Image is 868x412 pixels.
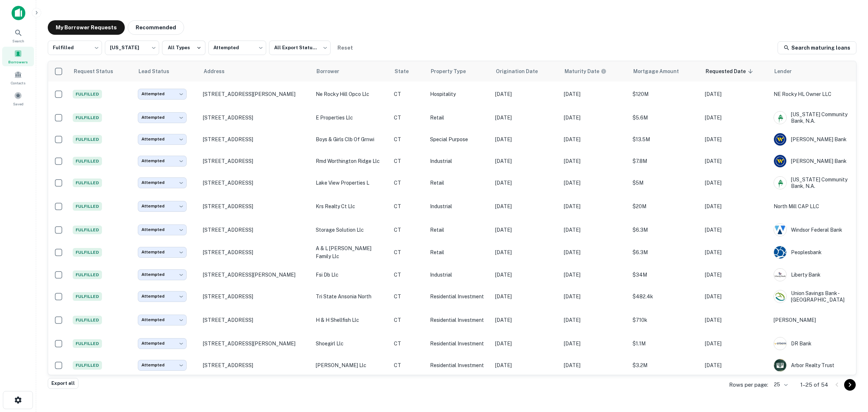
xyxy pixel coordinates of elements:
[774,224,786,236] img: picture
[771,379,789,390] div: 25
[705,202,766,210] p: [DATE]
[495,202,557,210] p: [DATE]
[431,67,475,76] span: Property Type
[705,340,766,348] p: [DATE]
[800,381,828,389] p: 1–25 of 54
[633,157,698,165] p: $7.8M
[774,359,786,371] img: picture
[701,61,770,81] th: Requested Date
[774,246,852,259] div: Peoplesbank
[633,340,698,348] p: $1.1M
[495,340,557,348] p: [DATE]
[705,316,766,324] p: [DATE]
[495,157,557,165] p: [DATE]
[496,67,547,76] span: Origination Date
[633,114,698,122] p: $5.6M
[316,90,387,98] p: ne rocky hill opco llc
[48,38,102,57] div: Fulfilled
[495,114,557,122] p: [DATE]
[495,135,557,143] p: [DATE]
[495,316,557,324] p: [DATE]
[774,133,786,146] img: picture
[139,67,179,76] span: Lead Status
[629,61,701,81] th: Mortgage Amount
[13,101,24,107] span: Saved
[2,68,34,87] div: Contacts
[12,38,24,44] span: Search
[269,38,331,57] div: All Export Statuses
[774,337,786,350] img: picture
[203,158,309,164] p: [STREET_ADDRESS]
[774,155,852,168] div: [PERSON_NAME] Bank
[564,202,625,210] p: [DATE]
[430,179,488,187] p: Retail
[203,114,309,121] p: [STREET_ADDRESS]
[774,268,852,281] div: Liberty Bank
[316,244,387,260] p: a & l [PERSON_NAME] family llc
[203,272,309,278] p: [STREET_ADDRESS][PERSON_NAME]
[774,337,852,350] div: DR Bank
[426,61,492,81] th: Property Type
[203,317,309,323] p: [STREET_ADDRESS]
[492,61,560,81] th: Origination Date
[774,223,852,236] div: Windsor Federal Bank
[162,41,205,55] button: All Types
[2,47,34,66] a: Borrowers
[706,67,755,76] span: Requested Date
[394,202,423,210] p: CT
[633,90,698,98] p: $120M
[203,91,309,97] p: [STREET_ADDRESS][PERSON_NAME]
[203,293,309,300] p: [STREET_ADDRESS]
[774,290,786,303] img: picture
[11,80,25,86] span: Contacts
[774,316,852,324] p: [PERSON_NAME]
[73,202,102,211] span: Fulfilled
[138,338,187,349] div: Attempted
[564,226,625,234] p: [DATE]
[333,41,357,55] button: Reset
[316,293,387,300] p: tri state ansonia north
[73,113,102,122] span: Fulfilled
[565,67,607,75] div: Maturity dates displayed may be estimated. Please contact the lender for the most accurate maturi...
[2,89,34,108] a: Saved
[560,61,629,81] th: Maturity dates displayed may be estimated. Please contact the lender for the most accurate maturi...
[844,379,856,391] button: Go to next page
[138,224,187,235] div: Attempted
[73,67,123,76] span: Request Status
[394,226,423,234] p: CT
[774,177,786,189] img: picture
[564,157,625,165] p: [DATE]
[138,89,187,99] div: Attempted
[633,179,698,187] p: $5M
[430,293,488,300] p: Residential Investment
[12,6,25,20] img: capitalize-icon.png
[73,361,102,370] span: Fulfilled
[705,361,766,369] p: [DATE]
[69,61,134,81] th: Request Status
[774,155,786,167] img: picture
[73,178,102,187] span: Fulfilled
[774,269,786,281] img: picture
[394,271,423,279] p: CT
[564,90,625,98] p: [DATE]
[633,271,698,279] p: $34M
[774,202,852,210] p: North Mill CAP LLC
[633,293,698,300] p: $482.4k
[774,112,786,124] img: picture
[208,38,266,57] div: Attempted
[633,248,698,256] p: $6.3M
[394,316,423,324] p: CT
[430,271,488,279] p: Industrial
[430,361,488,369] p: Residential Investment
[774,359,852,372] div: Arbor Realty Trust
[565,67,616,75] span: Maturity dates displayed may be estimated. Please contact the lender for the most accurate maturi...
[138,360,187,370] div: Attempted
[778,41,856,54] a: Search maturing loans
[705,226,766,234] p: [DATE]
[430,114,488,122] p: Retail
[138,291,187,302] div: Attempted
[316,179,387,187] p: lake view properties l
[495,361,557,369] p: [DATE]
[73,270,102,279] span: Fulfilled
[430,90,488,98] p: Hospitality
